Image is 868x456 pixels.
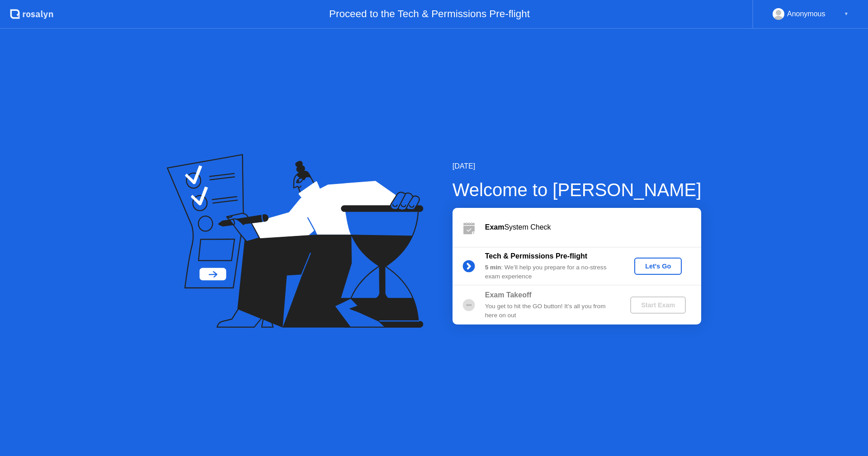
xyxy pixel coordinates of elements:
b: 5 min [485,264,501,271]
b: Tech & Permissions Pre-flight [485,252,587,260]
b: Exam [485,223,505,231]
b: Exam Takeoff [485,291,532,299]
div: Welcome to [PERSON_NAME] [453,176,702,203]
div: [DATE] [453,161,702,172]
div: You get to hit the GO button! It’s all you from here on out [485,302,615,320]
button: Let's Go [634,258,682,275]
div: ▼ [844,8,849,20]
div: Start Exam [634,301,682,309]
div: System Check [485,222,701,233]
div: Anonymous [787,8,826,20]
div: : We’ll help you prepare for a no-stress exam experience [485,263,615,282]
button: Start Exam [630,296,686,314]
div: Let's Go [638,263,678,270]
